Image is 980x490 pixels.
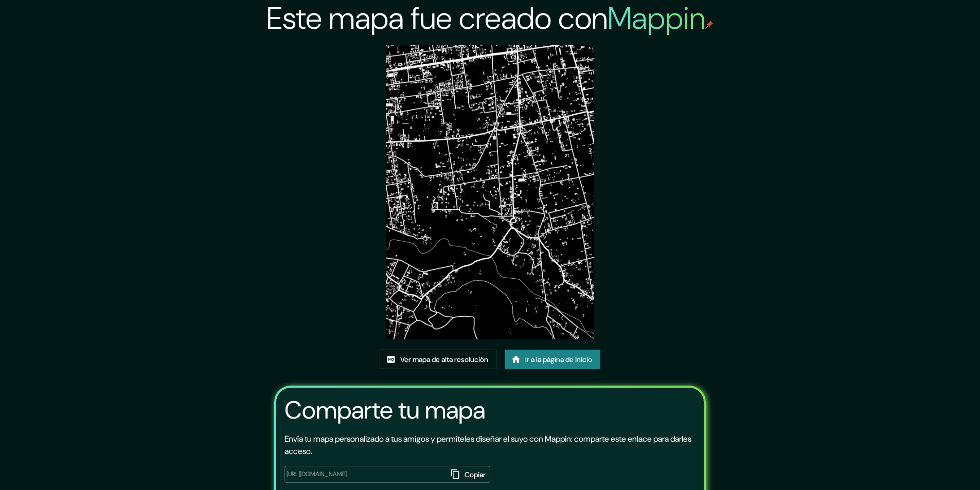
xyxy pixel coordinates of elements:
a: Ir a la página de inicio [505,350,600,369]
iframe: Lanzador de widgets de ayuda [888,450,969,479]
font: Comparte tu mapa [284,394,485,426]
a: Ver mapa de alta resolución [380,350,496,369]
font: Envía tu mapa personalizado a tus amigos y permíteles diseñar el suyo con Mappin: comparte este e... [284,433,691,457]
img: pin de mapeo [705,21,714,29]
font: Ir a la página de inicio [525,355,592,364]
font: Ver mapa de alta resolución [400,355,488,364]
font: Copiar [465,470,486,479]
button: Copiar [448,466,490,483]
img: created-map [386,45,594,339]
